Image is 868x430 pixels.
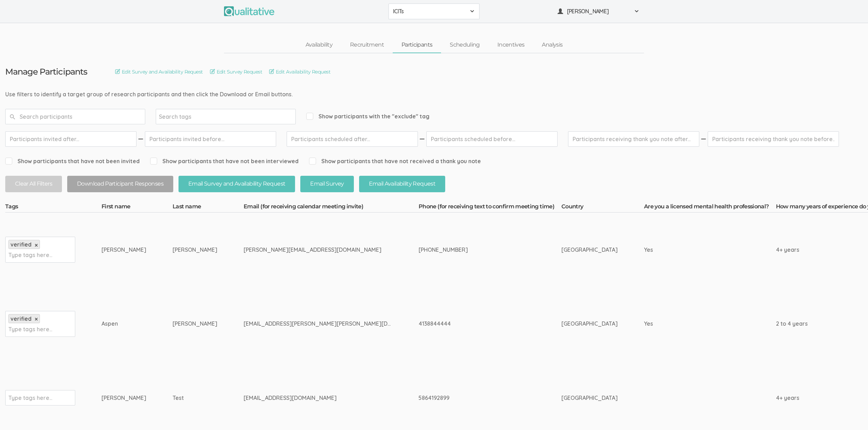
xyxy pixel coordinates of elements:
[10,315,31,322] span: verified
[419,394,535,402] div: 5864192899
[5,131,136,147] input: Participants invited after...
[67,176,173,192] button: Download Participant Responses
[35,316,38,322] a: ×
[244,246,392,254] div: [PERSON_NAME][EMAIL_ADDRESS][DOMAIN_NAME]
[173,320,217,328] div: [PERSON_NAME]
[287,131,418,147] input: Participants scheduled after...
[244,203,419,213] th: Email (for receiving calendar meeting invite)
[644,320,750,328] div: Yes
[8,393,52,402] input: Type tags here...
[5,203,101,213] th: Tags
[5,176,62,192] button: Clear All Filters
[553,4,644,19] button: [PERSON_NAME]
[5,157,140,165] span: Show participants that have not been invited
[567,7,630,15] span: [PERSON_NAME]
[700,131,707,147] img: dash.svg
[393,37,441,53] a: Participants
[115,68,203,76] a: Edit Survey and Availability Request
[708,131,839,147] input: Participants receiving thank you note before...
[173,394,217,402] div: Test
[224,6,274,16] img: Qualitative
[419,203,561,213] th: Phone (for receiving text to confirm meeting time)
[173,246,217,254] div: [PERSON_NAME]
[489,37,533,53] a: Incentives
[137,131,144,147] img: dash.svg
[269,68,330,76] a: Edit Availability Request
[309,157,481,165] span: Show participants that have not received a thank you note
[393,7,466,15] span: ICITs
[441,37,489,53] a: Scheduling
[833,396,868,430] iframe: Chat Widget
[419,131,426,147] img: dash.svg
[561,246,618,254] div: [GEOGRAPHIC_DATA]
[5,109,145,124] input: Search participants
[8,250,52,259] input: Type tags here...
[101,320,146,328] div: Aspen
[5,67,87,76] h3: Manage Participants
[419,246,535,254] div: [PHONE_NUMBER]
[244,394,392,402] div: [EMAIL_ADDRESS][DOMAIN_NAME]
[341,37,393,53] a: Recruitment
[426,131,558,147] input: Participants scheduled before...
[644,203,776,213] th: Are you a licensed mental health professional?
[173,203,244,213] th: Last name
[300,176,353,192] button: Email Survey
[101,246,146,254] div: [PERSON_NAME]
[101,394,146,402] div: [PERSON_NAME]
[35,242,38,248] a: ×
[297,37,341,53] a: Availability
[419,320,535,328] div: 4138844444
[178,176,295,192] button: Email Survey and Availability Request
[10,241,31,248] span: verified
[101,203,173,213] th: First name
[644,246,750,254] div: Yes
[561,203,644,213] th: Country
[388,4,479,19] button: ICITs
[561,394,618,402] div: [GEOGRAPHIC_DATA]
[244,320,392,328] div: [EMAIL_ADDRESS][PERSON_NAME][PERSON_NAME][DOMAIN_NAME]
[145,131,276,147] input: Participants invited before...
[8,325,52,334] input: Type tags here...
[306,112,429,120] span: Show participants with the "exclude" tag
[210,68,262,76] a: Edit Survey Request
[150,157,299,165] span: Show participants that have not been interviewed
[359,176,445,192] button: Email Availability Request
[533,37,571,53] a: Analysis
[159,112,203,121] input: Search tags
[568,131,699,147] input: Participants receiving thank you note after...
[561,320,618,328] div: [GEOGRAPHIC_DATA]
